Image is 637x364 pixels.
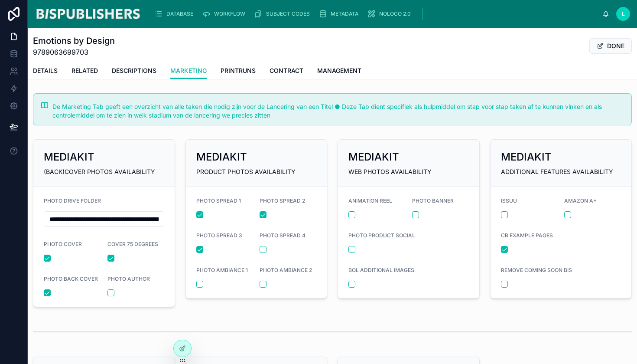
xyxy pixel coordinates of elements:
span: PHOTO SPREAD 4 [260,232,305,239]
a: METADATA [316,6,364,22]
span: WEB PHOTOS AVAILABILITY [348,168,432,175]
span: De Marketing Tab geeft een overzicht van alle taken die nodig zijn voor de Lancering van een Tite... [52,103,602,119]
span: ADDITIONAL FEATURES AVAILABILITY [501,168,613,175]
span: NOLOCO 2.0 [379,10,411,17]
span: MANAGEMENT [317,66,361,75]
span: PHOTO DRIVE FOLDER [44,197,101,204]
span: MARKETING [170,66,207,75]
span: L [622,10,625,17]
span: WORKFLOW [214,10,245,17]
span: SUBJECT CODES [266,10,310,17]
span: PHOTO SPREAD 3 [196,232,242,239]
a: DETAILS [33,63,58,80]
h2: MEDIAKIT [196,150,247,164]
button: DONE [589,38,632,54]
span: AMAZON A+ [564,197,597,204]
span: DESCRIPTIONS [112,66,156,75]
span: PHOTO BACK COVER [44,275,98,282]
a: RELATED [71,63,98,80]
a: MARKETING [170,63,207,79]
a: WORKFLOW [199,6,251,22]
span: PHOTO SPREAD 1 [196,197,241,204]
span: CB EXAMPLE PAGES [501,232,553,239]
a: PRINTRUNS [221,63,256,80]
span: ISSUU [501,197,517,204]
span: REMOVE COMING SOON BIS [501,267,572,273]
div: De Marketing Tab geeft een overzicht van alle taken die nodig zijn voor de Lancering van een Tite... [52,102,624,120]
span: PHOTO PRODUCT SOCIAL [348,232,415,239]
h2: MEDIAKIT [501,150,552,164]
span: PHOTO SPREAD 2 [260,197,305,204]
span: METADATA [331,10,358,17]
h2: MEDIAKIT [348,150,399,164]
span: RELATED [71,66,98,75]
span: BOL ADDITIONAL IMAGES [348,267,414,273]
span: 9789063699703 [33,47,115,57]
a: DESCRIPTIONS [112,63,156,80]
a: CONTRACT [270,63,303,80]
h1: Emotions by Design [33,35,115,47]
img: App logo [35,7,141,21]
a: NOLOCO 2.0 [364,6,417,22]
span: PHOTO AMBIANCE 1 [196,267,248,273]
span: PRODUCT PHOTOS AVAILABILITY [196,168,296,175]
a: DATABASE [152,6,199,22]
span: (BACK)COVER PHOTOS AVAILABILITY [44,168,155,175]
div: scrollable content [148,4,602,23]
span: CONTRACT [270,66,303,75]
a: SUBJECT CODES [251,6,316,22]
span: DATABASE [166,10,193,17]
span: PHOTO COVER [44,241,82,247]
span: PHOTO AUTHOR [107,275,150,282]
span: ANIMATION REEL [348,197,392,204]
span: DETAILS [33,66,58,75]
span: PHOTO AMBIANCE 2 [260,267,312,273]
span: COVER 75 DEGREES [107,241,158,247]
span: PHOTO BANNER [412,197,454,204]
span: PRINTRUNS [221,66,256,75]
h2: MEDIAKIT [44,150,94,164]
a: MANAGEMENT [317,63,361,80]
